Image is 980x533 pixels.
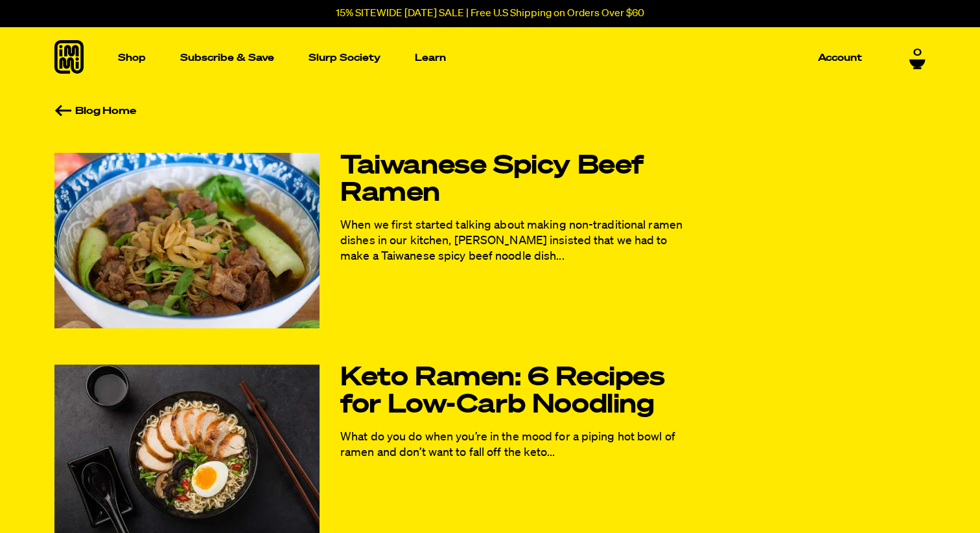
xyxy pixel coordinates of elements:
p: Account [818,53,862,63]
a: Subscribe & Save [175,48,279,68]
span: 0 [913,47,922,58]
p: 15% SITEWIDE [DATE] SALE | Free U.S Shipping on Orders Over $60 [336,8,644,19]
p: Subscribe & Save [180,53,274,63]
a: Keto Ramen: 6 Recipes for Low-Carb Noodling [340,365,698,419]
p: Learn [415,53,446,63]
img: Taiwanese Spicy Beef Ramen [54,153,320,328]
a: Learn [410,27,451,89]
p: Shop [118,53,146,63]
nav: Main navigation [113,27,867,89]
p: Slurp Society [309,53,380,63]
a: Account [813,48,867,68]
p: When we first started talking about making non-traditional ramen dishes in our kitchen, [PERSON_N... [340,218,698,264]
a: Shop [113,27,151,89]
a: Slurp Society [303,48,386,68]
a: Blog Home [54,106,926,117]
p: What do you do when you’re in the mood for a piping hot bowl of ramen and don’t want to fall off ... [340,429,698,460]
a: 0 [909,47,926,69]
a: Taiwanese Spicy Beef Ramen [340,153,698,207]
